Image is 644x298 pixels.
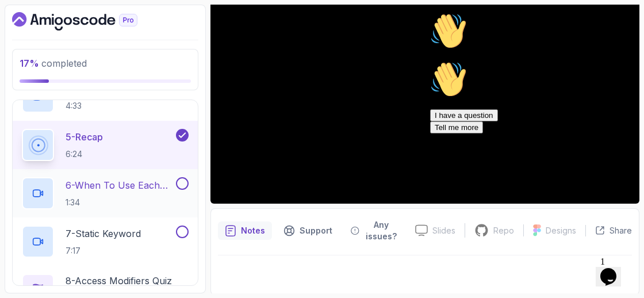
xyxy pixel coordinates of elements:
p: Support [300,225,332,236]
span: Hi! How can we help? [5,83,114,91]
iframe: chat widget [425,8,632,246]
span: 17 % [20,58,39,69]
p: 5 - Recap [66,130,103,144]
button: Tell me more [5,113,57,125]
img: :wave: [5,53,41,90]
iframe: chat widget [596,252,632,286]
a: Dashboard [12,12,164,30]
div: 👋Hi! How can we help?👋Hi! How can we help?I have a questionTell me more [5,5,212,125]
p: 7:17 [66,245,141,257]
p: 6 - When To Use Each Access Modifier [66,178,174,192]
p: 1:34 [66,197,174,208]
p: 7 - Static Keyword [66,227,141,240]
span: completed [20,58,87,69]
button: I have a question [5,101,72,113]
p: Notes [241,225,265,236]
p: 6:24 [66,148,103,160]
p: Any issues? [364,219,399,242]
button: 7-Static Keyword7:17 [22,226,189,258]
button: Feedback button [344,216,406,246]
p: 4:33 [66,100,108,112]
span: Hi! How can we help? [5,35,114,43]
img: :wave: [5,5,41,41]
p: 8 - Access Modifiers Quiz [66,274,172,288]
button: Support button [277,216,339,246]
button: notes button [218,216,272,246]
button: 6-When To Use Each Access Modifier1:34 [22,177,189,209]
button: 5-Recap6:24 [22,129,189,161]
